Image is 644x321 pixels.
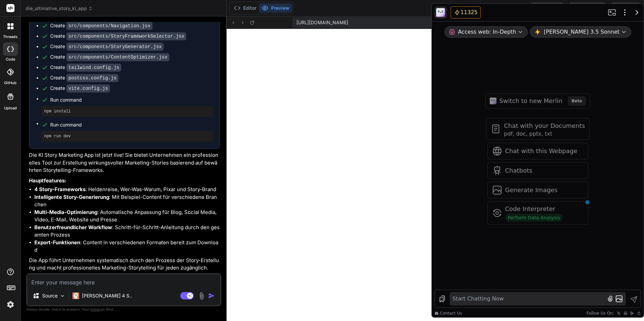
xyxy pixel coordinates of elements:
button: Deploy [610,3,641,13]
span: Run command [50,121,213,128]
label: code [6,57,15,62]
span: [URL][DOMAIN_NAME] [296,19,348,26]
span: die_ultimative_story_ki_app [26,5,93,12]
div: Create [50,33,186,40]
div: Create [50,53,169,61]
div: Create [50,43,164,50]
strong: Benutzerfreundlicher Workflow [34,224,112,230]
label: threads [3,34,18,40]
pre: npm install [44,109,210,114]
code: src/components/Navigation.jsx [66,22,153,30]
button: Editor [231,3,259,13]
span: Run command [50,97,213,103]
li: : Mit Beispiel-Content für verschiedene Branchen [34,193,220,209]
code: src/components/StoryFrameworkSelector.jsx [66,32,186,40]
img: Claude 4 Sonnet [72,292,79,299]
pre: npm run dev [44,134,210,139]
img: attachment [198,292,205,300]
p: [PERSON_NAME] 4 S.. [82,292,132,299]
img: icon [208,292,215,299]
p: Die KI Story Marketing App ist jetzt live! Sie bietet Unternehmen ein professionelles Tool zur Er... [29,151,220,174]
p: Die App führt Unternehmen systematisch durch den Prozess der Story-Erstellung und macht professio... [29,257,220,272]
div: Discord Support [481,3,526,13]
div: Create [50,85,110,92]
span: privacy [90,307,102,311]
button: Preview [259,3,292,13]
code: vite.config.js [66,84,110,93]
strong: Multi-Media-Optimierung [34,209,97,215]
button: Download [568,3,606,13]
strong: Intelligente Story-Generierung [34,194,109,200]
code: postcss.config.js [66,74,119,82]
li: : Automatische Anpassung für Blog, Social Media, Video, E-Mail, Website und Presse [34,209,220,224]
label: Upload [4,105,17,111]
strong: Hauptfeatures: [29,177,66,184]
img: settings [5,299,16,310]
strong: 4 Story-Frameworks [34,186,86,192]
p: Always double-check its answers. Your in Bind [26,306,221,313]
div: Create [50,64,121,71]
label: GitHub [4,80,17,86]
li: : Heldenreise, Wer-Was-Warum, Pixar und Story-Brand [34,186,220,193]
code: tailwind.config.js [66,64,121,72]
div: Create [50,74,119,81]
li: : Schritt-für-Schritt-Anleitung durch den gesamten Prozess [34,224,220,239]
button: Invite Team [530,3,564,13]
code: src/components/StoryGenerator.jsx [66,43,164,51]
code: src/components/ContentOptimizer.jsx [66,53,169,61]
img: Pick Models [60,293,65,299]
p: Source [42,292,58,299]
div: Create [50,22,153,29]
li: : Content in verschiedenen Formaten bereit zum Download [34,239,220,254]
strong: Export-Funktionen [34,239,80,246]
